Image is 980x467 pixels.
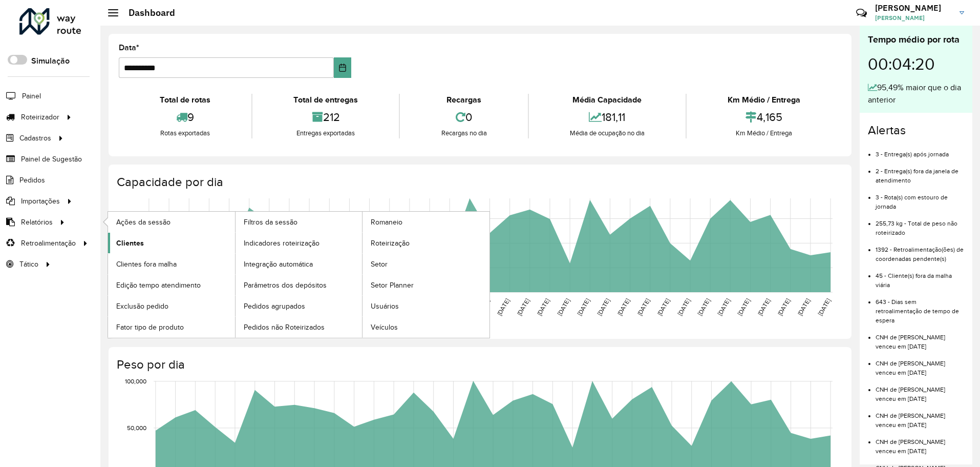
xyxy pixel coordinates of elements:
[371,280,414,291] span: Setor Planner
[676,297,691,317] text: [DATE]
[876,185,964,211] li: 3 - Rota(s) com estouro de jornada
[363,233,489,253] a: Roteirização
[402,106,525,128] div: 0
[21,238,76,249] span: Retroalimentação
[116,322,184,333] span: Fator tipo de produto
[244,217,297,228] span: Filtros da sessão
[236,233,363,253] a: Indicadores roteirização
[817,297,832,317] text: [DATE]
[689,106,839,128] div: 4,165
[108,296,235,316] a: Exclusão pedido
[868,82,964,106] div: 95,49% maior que o dia anterior
[531,106,683,128] div: 181,11
[756,297,771,317] text: [DATE]
[108,275,235,295] a: Edição tempo atendimento
[371,259,388,270] span: Setor
[371,217,402,228] span: Romaneio
[117,357,841,372] h4: Peso por dia
[876,403,964,430] li: CNH de [PERSON_NAME] venceu em [DATE]
[363,212,489,232] a: Romaneio
[108,317,235,337] a: Fator tipo de produto
[363,317,489,337] a: Veículos
[876,351,964,377] li: CNH de [PERSON_NAME] venceu em [DATE]
[119,42,139,54] label: Data
[876,263,964,290] li: 45 - Cliente(s) fora da malha viária
[371,238,410,249] span: Roteirização
[576,297,591,317] text: [DATE]
[19,175,45,186] span: Pedidos
[21,196,60,207] span: Importações
[116,238,144,249] span: Clientes
[118,7,175,18] h2: Dashboard
[121,106,249,128] div: 9
[125,378,146,384] text: 100,000
[496,297,510,317] text: [DATE]
[876,211,964,237] li: 255,73 kg - Total de peso não roteirizado
[371,301,399,312] span: Usuários
[531,128,683,138] div: Média de ocupação no dia
[21,112,59,123] span: Roteirizador
[636,297,651,317] text: [DATE]
[531,94,683,106] div: Média Capacidade
[244,280,327,291] span: Parâmetros dos depósitos
[363,296,489,316] a: Usuários
[876,325,964,351] li: CNH de [PERSON_NAME] venceu em [DATE]
[868,33,964,47] div: Tempo médio por rota
[255,128,396,138] div: Entregas exportadas
[108,254,235,274] a: Clientes fora malha
[776,297,791,317] text: [DATE]
[868,47,964,82] div: 00:04:20
[516,297,530,317] text: [DATE]
[121,94,249,106] div: Total de rotas
[21,217,53,228] span: Relatórios
[236,317,363,337] a: Pedidos não Roteirizados
[402,94,525,106] div: Recargas
[402,128,525,138] div: Recargas no dia
[716,297,731,317] text: [DATE]
[696,297,711,317] text: [DATE]
[244,238,319,249] span: Indicadores roteirização
[121,128,249,138] div: Rotas exportadas
[108,212,235,232] a: Ações da sessão
[736,297,751,317] text: [DATE]
[127,424,146,431] text: 50,000
[244,322,325,333] span: Pedidos não Roteirizados
[689,94,839,106] div: Km Médio / Entrega
[244,301,305,312] span: Pedidos agrupados
[116,259,177,270] span: Clientes fora malha
[116,217,171,228] span: Ações da sessão
[19,259,38,270] span: Tático
[108,233,235,253] a: Clientes
[850,2,872,24] a: Contato Rápido
[19,133,51,144] span: Cadastros
[875,3,952,13] h3: [PERSON_NAME]
[596,297,611,317] text: [DATE]
[876,159,964,185] li: 2 - Entrega(s) fora da janela de atendimento
[236,212,363,232] a: Filtros da sessão
[656,297,671,317] text: [DATE]
[616,297,631,317] text: [DATE]
[536,297,550,317] text: [DATE]
[236,254,363,274] a: Integração automática
[31,55,70,67] label: Simulação
[556,297,571,317] text: [DATE]
[876,290,964,325] li: 643 - Dias sem retroalimentação de tempo de espera
[868,123,964,138] h4: Alertas
[255,94,396,106] div: Total de entregas
[876,377,964,403] li: CNH de [PERSON_NAME] venceu em [DATE]
[371,322,398,333] span: Veículos
[22,91,41,101] span: Painel
[236,296,363,316] a: Pedidos agrupados
[334,57,352,78] button: Choose Date
[117,175,841,190] h4: Capacidade por dia
[363,275,489,295] a: Setor Planner
[363,254,489,274] a: Setor
[876,237,964,263] li: 1392 - Retroalimentação(ões) de coordenadas pendente(s)
[116,301,168,312] span: Exclusão pedido
[244,259,313,270] span: Integração automática
[876,142,964,159] li: 3 - Entrega(s) após jornada
[116,280,201,291] span: Edição tempo atendimento
[236,275,363,295] a: Parâmetros dos depósitos
[796,297,811,317] text: [DATE]
[689,128,839,138] div: Km Médio / Entrega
